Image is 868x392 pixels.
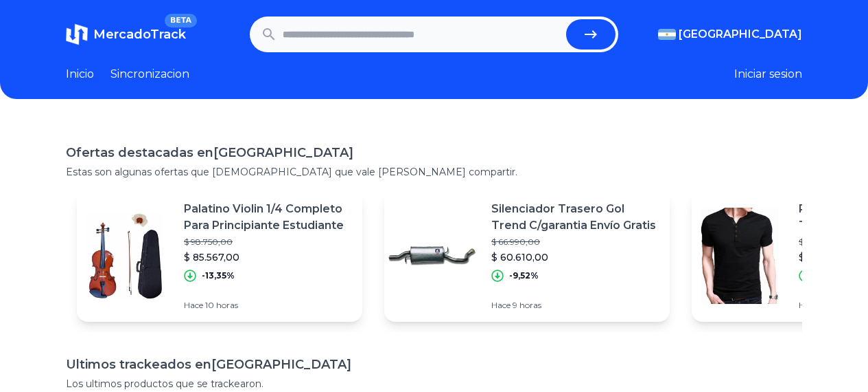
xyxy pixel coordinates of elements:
[692,208,788,304] img: Featured image
[184,201,351,234] p: Palatino Violin 1/4 Completo Para Principiante Estudiante
[93,27,186,42] span: MercadoTrack
[491,300,659,311] p: Hace 9 horas
[184,237,351,248] p: $ 98.750,00
[66,143,802,162] h1: Ofertas destacadas en [GEOGRAPHIC_DATA]
[734,66,802,83] button: Iniciar sesion
[491,201,659,234] p: Silenciador Trasero Gol Trend C/garantia Envío Gratis
[110,66,189,83] a: Sincronizacion
[184,250,351,264] p: $ 85.567,00
[491,250,659,264] p: $ 60.610,00
[384,208,480,304] img: Featured image
[679,26,802,43] span: [GEOGRAPHIC_DATA]
[509,270,539,281] p: -9,52%
[66,23,186,45] a: MercadoTrackBETA
[66,355,802,374] h1: Ultimos trackeados en [GEOGRAPHIC_DATA]
[384,190,670,322] a: Featured imageSilenciador Trasero Gol Trend C/garantia Envío Gratis$ 66.990,00$ 60.610,00-9,52%Ha...
[202,270,235,281] p: -13,35%
[66,23,88,45] img: MercadoTrack
[77,208,173,304] img: Featured image
[77,190,362,322] a: Featured imagePalatino Violin 1/4 Completo Para Principiante Estudiante$ 98.750,00$ 85.567,00-13,...
[66,66,94,83] a: Inicio
[658,26,802,43] button: [GEOGRAPHIC_DATA]
[66,377,802,391] p: Los ultimos productos que se trackearon.
[66,165,802,179] p: Estas son algunas ofertas que [DEMOGRAPHIC_DATA] que vale [PERSON_NAME] compartir.
[658,29,676,40] img: Argentina
[184,300,351,311] p: Hace 10 horas
[165,14,197,28] span: BETA
[491,237,659,248] p: $ 66.990,00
